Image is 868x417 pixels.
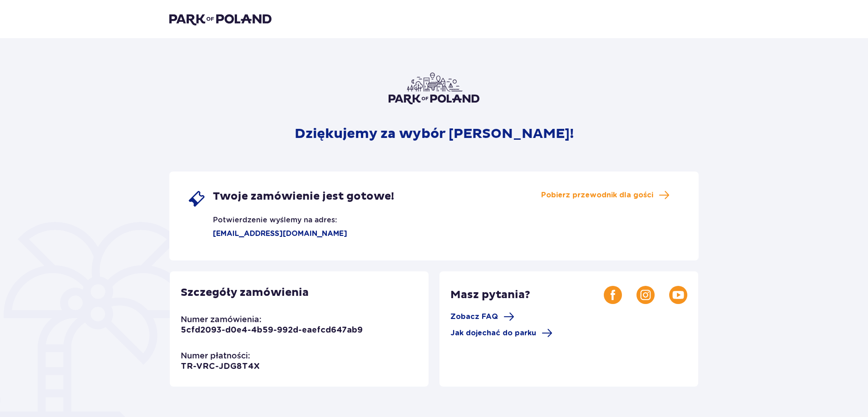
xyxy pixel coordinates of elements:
[450,288,604,302] p: Masz pytania?
[450,311,514,322] a: Zobacz FAQ
[295,125,574,142] p: Dziękujemy za wybór [PERSON_NAME]!
[181,350,250,361] p: Numer płatności:
[169,13,271,25] img: Park of Poland logo
[450,328,552,339] a: Jak dojechać do parku
[389,73,479,104] img: Park of Poland logo
[541,190,670,201] a: Pobierz przewodnik dla gości
[187,190,206,208] img: single ticket icon
[181,361,260,372] p: TR-VRC-JDG8T4X
[187,229,347,239] p: [EMAIL_ADDRESS][DOMAIN_NAME]
[604,286,622,304] img: Facebook
[181,286,309,299] p: Szczegóły zamówienia
[187,208,337,225] p: Potwierdzenie wyślemy na adres:
[636,286,655,304] img: Instagram
[181,325,363,336] p: 5cfd2093-d0e4-4b59-992d-eaefcd647ab9
[181,314,261,325] p: Numer zamówienia:
[213,190,394,203] span: Twoje zamówienie jest gotowe!
[450,312,498,322] span: Zobacz FAQ
[541,190,653,200] span: Pobierz przewodnik dla gości
[669,286,687,304] img: Youtube
[450,328,536,338] span: Jak dojechać do parku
